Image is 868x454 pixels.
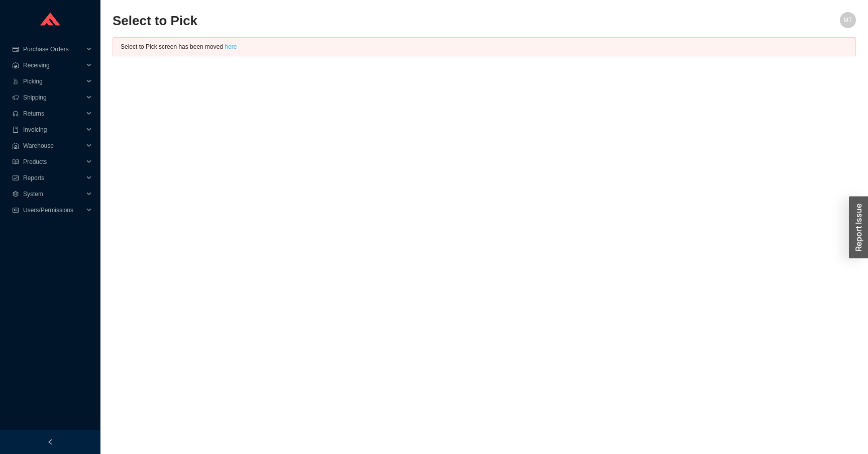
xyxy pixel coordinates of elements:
span: read [12,159,19,165]
span: fund [12,175,19,181]
span: System [23,186,83,202]
span: Products [23,154,83,170]
span: Picking [23,73,83,89]
span: Purchase Orders [23,41,83,57]
span: Invoicing [23,122,83,138]
span: Users/Permissions [23,202,83,218]
span: Shipping [23,89,83,106]
span: Returns [23,106,83,122]
span: idcard [12,207,19,213]
span: credit-card [12,46,19,52]
a: here [225,43,237,50]
div: Select to Pick screen has been moved [121,42,848,52]
span: Receiving [23,57,83,73]
span: Warehouse [23,138,83,154]
span: MT [843,12,852,28]
span: setting [12,191,19,197]
h2: Select to Pick [113,12,670,30]
span: Reports [23,170,83,186]
span: customer-service [12,111,19,117]
span: left [47,439,53,445]
span: book [12,127,19,133]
